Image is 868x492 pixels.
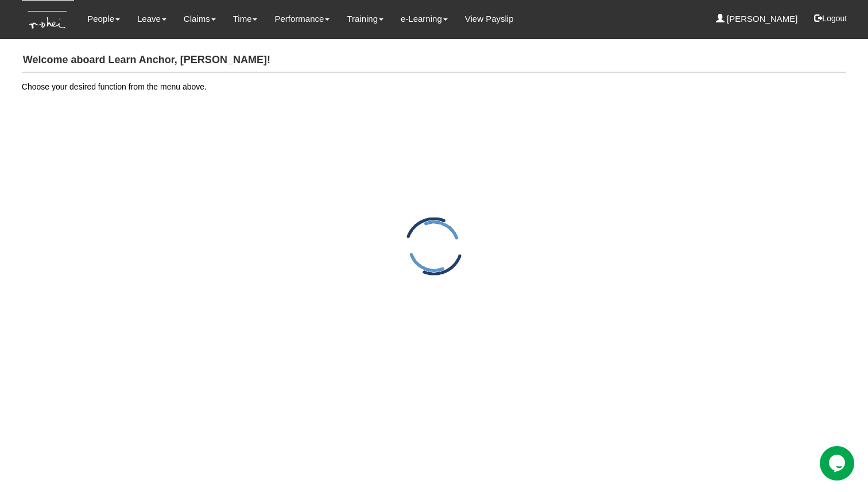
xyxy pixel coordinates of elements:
[137,6,166,32] a: Leave
[233,6,258,32] a: Time
[22,1,74,39] img: KTs7HI1dOZG7tu7pUkOpGGQAiEQAiEQAj0IhBB1wtXDg6BEAiBEAiBEAiB4RGIoBtemSRFIRACIRACIRACIdCLQARdL1w5OAR...
[184,6,216,32] a: Claims
[401,6,448,32] a: e-Learning
[87,6,120,32] a: People
[716,6,798,32] a: [PERSON_NAME]
[806,5,855,32] button: Logout
[274,6,330,32] a: Performance
[465,6,514,32] a: View Payslip
[820,446,857,481] iframe: chat widget
[347,6,383,32] a: Training
[22,49,846,72] h4: Welcome aboard Learn Anchor, [PERSON_NAME]!
[22,81,846,92] p: Choose your desired function from the menu above.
